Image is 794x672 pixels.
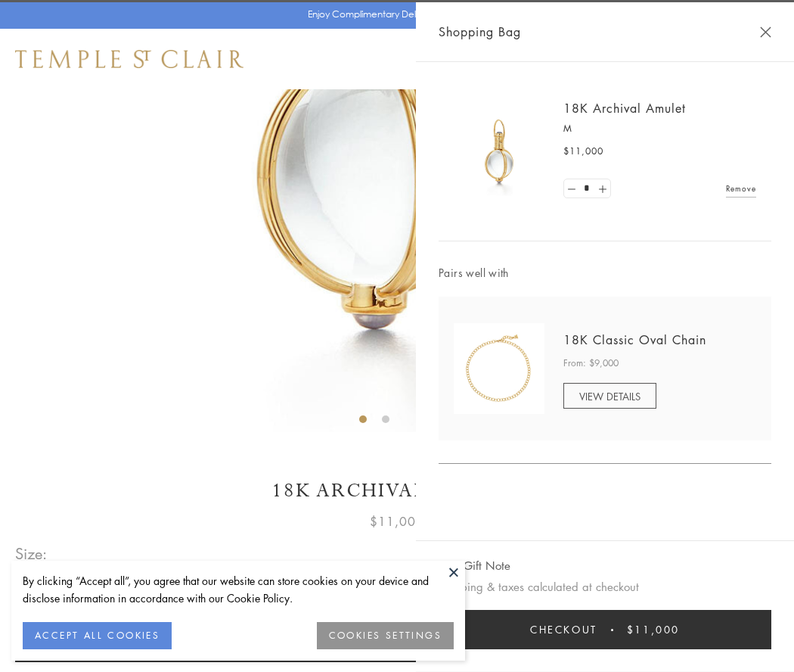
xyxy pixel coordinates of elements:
[439,22,521,42] span: Shopping Bag
[454,323,544,414] img: N88865-OV18
[308,7,479,22] p: Enjoy Complimentary Delivery & Returns
[563,331,706,348] a: 18K Classic Oval Chain
[439,264,771,282] span: Pairs well with
[564,179,579,198] a: Set quantity to 0
[594,179,609,198] a: Set quantity to 2
[760,26,771,38] button: Close Shopping Bag
[563,121,756,136] p: M
[726,180,756,197] a: Remove
[563,100,686,117] a: 18K Archival Amulet
[563,144,603,159] span: $11,000
[439,610,771,649] button: Checkout $11,000
[627,621,680,638] span: $11,000
[563,383,656,409] a: VIEW DETAILS
[579,389,640,403] span: VIEW DETAILS
[370,512,424,531] span: $11,000
[454,106,544,197] img: 18K Archival Amulet
[439,556,510,575] button: Add Gift Note
[563,356,619,371] span: From: $9,000
[15,50,243,68] img: Temple St. Clair
[15,478,779,504] h1: 18K Archival Amulet
[23,622,172,649] button: ACCEPT ALL COOKIES
[23,572,454,607] div: By clicking “Accept all”, you agree that our website can store cookies on your device and disclos...
[317,622,454,649] button: COOKIES SETTINGS
[530,621,597,638] span: Checkout
[439,577,771,596] p: Shipping & taxes calculated at checkout
[15,541,48,566] span: Size:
